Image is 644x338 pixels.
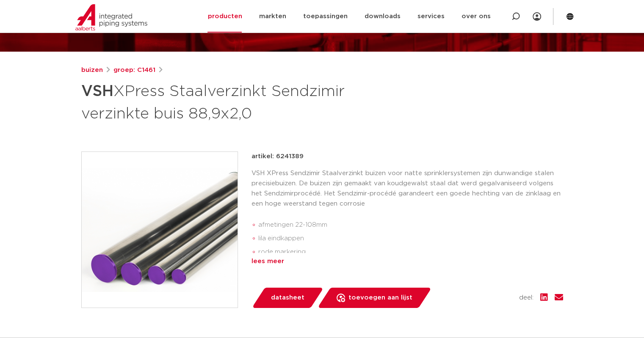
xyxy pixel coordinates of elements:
a: buizen [81,65,103,75]
li: lila eindkappen [258,232,563,245]
li: afmetingen 22-108mm [258,218,563,232]
li: rode markering [258,245,563,259]
p: artikel: 6241389 [252,151,304,162]
div: lees meer [252,256,563,267]
a: datasheet [252,288,323,308]
img: Product Image for VSH XPress Staalverzinkt Sendzimir verzinkte buis 88,9x2,0 [82,152,238,308]
span: toevoegen aan lijst [348,291,412,305]
strong: VSH [81,84,113,99]
span: deel: [519,293,533,303]
h1: XPress Staalverzinkt Sendzimir verzinkte buis 88,9x2,0 [81,79,399,124]
span: datasheet [271,291,304,305]
p: VSH XPress Sendzimir Staalverzinkt buizen voor natte sprinklersystemen zijn dunwandige stalen pre... [252,168,563,209]
a: groep: C1461 [113,65,155,75]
